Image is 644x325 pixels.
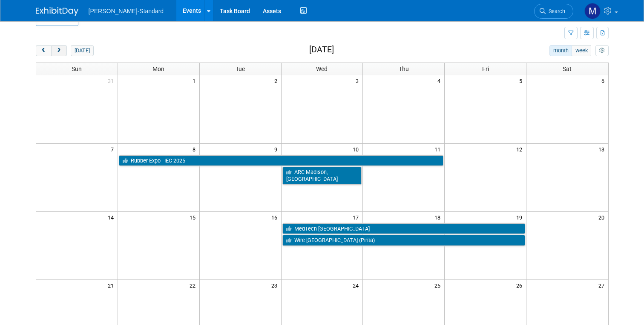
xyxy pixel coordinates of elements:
span: Mon [152,66,164,72]
a: Search [534,4,573,19]
i: Personalize Calendar [599,48,605,54]
span: 8 [192,144,199,154]
button: next [51,45,67,56]
button: myCustomButton [595,45,608,56]
span: Tue [236,66,245,72]
span: 9 [273,144,281,154]
span: 24 [352,280,362,291]
img: ExhibitDay [36,7,78,16]
span: 27 [598,280,608,291]
span: 26 [515,280,526,291]
button: [DATE] [71,45,93,56]
h2: [DATE] [309,45,334,54]
a: ARC Madison, [GEOGRAPHIC_DATA] [282,167,362,184]
span: 10 [352,144,362,154]
span: 16 [270,212,281,222]
span: 6 [601,75,608,86]
span: 20 [598,212,608,222]
button: week [572,45,591,56]
span: 2 [273,75,281,86]
span: [PERSON_NAME]-Standard [89,8,164,14]
img: Michael Crawford [584,3,601,19]
span: 3 [355,75,362,86]
span: 17 [352,212,362,222]
span: 12 [515,144,526,154]
span: Fri [482,66,489,72]
span: 23 [270,280,281,291]
span: 4 [437,75,444,86]
button: month [549,45,572,56]
a: Rubber Expo - IEC 2025 [119,155,443,166]
span: 25 [434,280,444,291]
a: MedTech [GEOGRAPHIC_DATA] [282,223,526,234]
span: 7 [110,144,118,154]
span: 5 [518,75,526,86]
span: Sat [563,66,572,72]
span: 21 [107,280,118,291]
span: 14 [107,212,118,222]
span: 11 [434,144,444,154]
span: 15 [189,212,199,222]
span: Thu [399,66,409,72]
button: prev [36,45,52,56]
span: 19 [515,212,526,222]
span: Wed [316,66,328,72]
span: 31 [107,75,118,86]
span: Search [546,8,565,14]
span: 13 [598,144,608,154]
span: 1 [192,75,199,86]
span: 22 [189,280,199,291]
span: Sun [72,66,82,72]
span: 18 [434,212,444,222]
a: Wire [GEOGRAPHIC_DATA] (Pirita) [282,235,526,246]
